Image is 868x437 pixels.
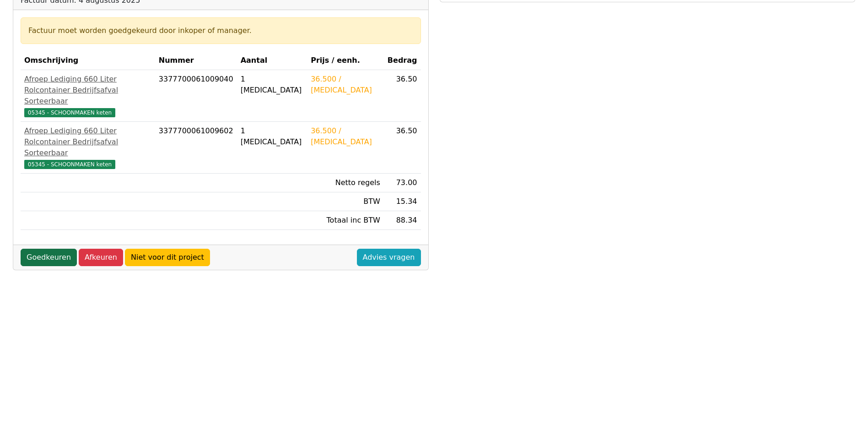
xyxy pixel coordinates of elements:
[24,160,115,169] span: 05345 - SCHOONMAKEN keten
[155,51,237,70] th: Nummer
[307,51,384,70] th: Prijs / eenh.
[21,249,77,266] a: Goedkeuren
[384,122,421,174] td: 36.50
[125,249,210,266] a: Niet voor dit project
[237,51,307,70] th: Aantal
[241,74,304,96] div: 1 [MEDICAL_DATA]
[307,174,384,192] td: Netto regels
[384,51,421,70] th: Bedrag
[384,174,421,192] td: 73.00
[21,51,155,70] th: Omschrijving
[384,192,421,211] td: 15.34
[24,74,151,107] div: Afroep Lediging 660 Liter Rolcontainer Bedrijfsafval Sorteerbaar
[311,126,380,147] div: 36.500 / [MEDICAL_DATA]
[79,249,123,266] a: Afkeuren
[384,211,421,230] td: 88.34
[241,126,304,147] div: 1 [MEDICAL_DATA]
[155,122,237,174] td: 3377700061009602
[307,192,384,211] td: BTW
[311,74,380,96] div: 36.500 / [MEDICAL_DATA]
[28,25,413,36] div: Factuur moet worden goedgekeurd door inkoper of manager.
[24,126,151,158] div: Afroep Lediging 660 Liter Rolcontainer Bedrijfsafval Sorteerbaar
[24,126,151,169] a: Afroep Lediging 660 Liter Rolcontainer Bedrijfsafval Sorteerbaar05345 - SCHOONMAKEN keten
[24,74,151,118] a: Afroep Lediging 660 Liter Rolcontainer Bedrijfsafval Sorteerbaar05345 - SCHOONMAKEN keten
[24,108,115,117] span: 05345 - SCHOONMAKEN keten
[384,70,421,122] td: 36.50
[357,249,421,266] a: Advies vragen
[155,70,237,122] td: 3377700061009040
[307,211,384,230] td: Totaal inc BTW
